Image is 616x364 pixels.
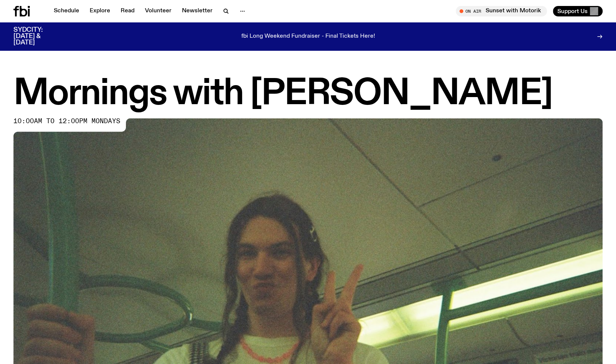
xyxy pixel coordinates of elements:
[13,118,120,124] span: 10:00am to 12:00pm mondays
[140,6,176,16] a: Volunteer
[13,77,603,111] h1: Mornings with [PERSON_NAME]
[13,27,61,46] h3: SYDCITY: [DATE] & [DATE]
[116,6,139,16] a: Read
[241,33,375,40] p: fbi Long Weekend Fundraiser - Final Tickets Here!
[49,6,84,16] a: Schedule
[456,6,547,16] button: On AirSunset with Motorik
[557,8,588,15] span: Support Us
[553,6,603,16] button: Support Us
[177,6,217,16] a: Newsletter
[85,6,115,16] a: Explore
